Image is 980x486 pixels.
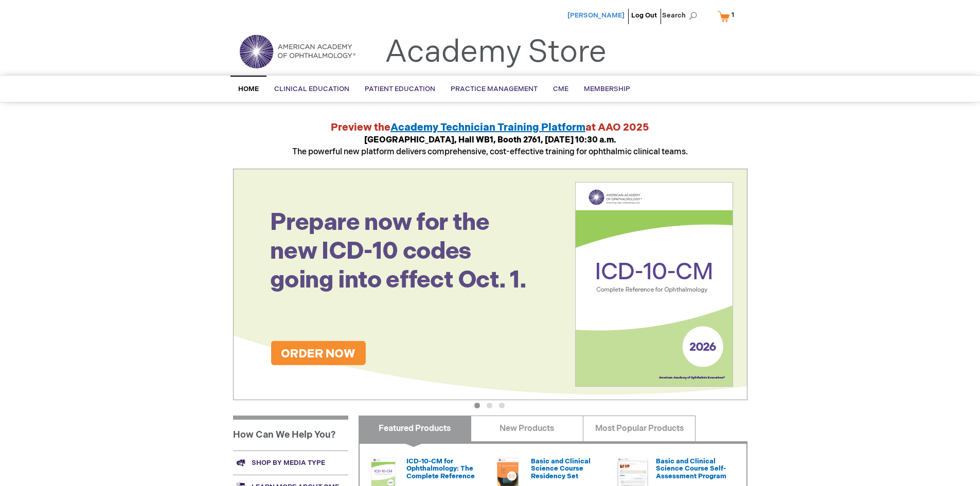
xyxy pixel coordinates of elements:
[451,85,538,93] span: Practice Management
[471,416,583,441] a: New Products
[292,135,688,157] span: The powerful new platform delivers comprehensive, cost-effective training for ophthalmic clinical...
[732,11,734,19] span: 1
[656,457,726,480] a: Basic and Clinical Science Course Self-Assessment Program
[233,451,348,475] a: Shop by media type
[567,11,625,20] a: [PERSON_NAME]
[238,85,259,93] span: Home
[531,457,591,480] a: Basic and Clinical Science Course Residency Set
[716,7,741,25] a: 1
[385,34,607,71] a: Academy Store
[583,416,696,441] a: Most Popular Products
[662,5,701,26] span: Search
[274,85,349,93] span: Clinical Education
[553,85,568,93] span: CME
[364,135,616,145] strong: [GEOGRAPHIC_DATA], Hall WB1, Booth 2761, [DATE] 10:30 a.m.
[390,121,585,134] a: Academy Technician Training Platform
[584,85,630,93] span: Membership
[406,457,475,480] a: ICD-10-CM for Ophthalmology: The Complete Reference
[331,121,649,134] strong: Preview the at AAO 2025
[474,403,480,408] button: 1 of 3
[233,416,348,451] h1: How Can We Help You?
[487,403,492,408] button: 2 of 3
[365,85,435,93] span: Patient Education
[631,11,657,20] a: Log Out
[499,403,505,408] button: 3 of 3
[359,416,471,441] a: Featured Products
